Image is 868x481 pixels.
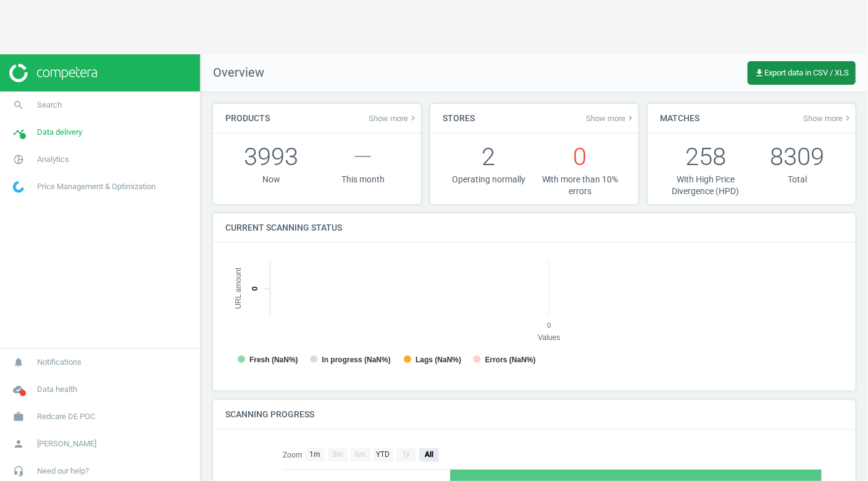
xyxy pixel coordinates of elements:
[7,378,30,401] i: cloud_done
[817,439,846,469] iframe: Intercom live chat
[37,127,82,138] span: Data delivery
[754,68,764,78] i: get_app
[225,140,317,174] p: 3993
[353,142,372,171] span: —
[424,450,433,459] text: All
[309,450,320,459] text: 1m
[369,113,418,123] a: Show morekeyboard_arrow_right
[535,174,627,198] p: With more than 10% errors
[225,174,317,185] p: Now
[213,400,327,429] h4: Scanning progress
[7,405,30,428] i: work
[803,113,853,123] a: Show morekeyboard_arrow_right
[7,351,30,374] i: notifications
[443,174,535,185] p: Operating normally
[201,64,264,82] span: Overview
[660,174,752,198] p: With High Price Divergence (HPD)
[37,384,77,395] span: Data health
[843,113,853,123] i: keyboard_arrow_right
[355,450,366,459] text: 6m
[7,432,30,456] i: person
[586,113,635,123] a: Show morekeyboard_arrow_right
[322,355,390,364] tspan: In progress (NaN%)
[586,113,635,123] span: Show more
[485,355,536,364] tspan: Errors (NaN%)
[752,174,844,185] p: Total
[7,148,30,171] i: pie_chart_outlined
[283,451,303,459] text: Zoom
[37,466,89,477] span: Need our help?
[13,181,24,193] img: wGWNvw8QSZomAAAAABJRU5ErkJggg==
[803,113,853,123] span: Show more
[317,174,409,185] p: This month
[408,113,418,123] i: keyboard_arrow_right
[660,140,752,174] p: 258
[250,287,259,291] text: 0
[430,104,487,133] h4: Stores
[37,357,81,368] span: Notifications
[415,355,461,364] tspan: Lags (NaN%)
[249,355,298,364] tspan: Fresh (NaN%)
[213,104,282,133] h4: Products
[37,100,62,111] span: Search
[443,140,535,174] p: 2
[332,450,343,459] text: 3m
[9,64,97,82] img: ajHJNr6hYgQAAAAASUVORK5CYII=
[754,68,849,78] span: Export data in CSV / XLS
[37,154,69,165] span: Analytics
[213,213,354,242] h4: Current scanning status
[625,113,635,123] i: keyboard_arrow_right
[37,181,156,192] span: Price Management & Optimization
[376,450,390,459] text: YTD
[37,438,96,449] span: [PERSON_NAME]
[547,321,551,329] text: 0
[535,140,627,174] p: 0
[648,104,712,133] h4: Matches
[752,140,844,174] p: 8309
[7,121,30,144] i: timeline
[235,268,243,310] tspan: URL amount
[538,333,561,342] tspan: Values
[7,93,30,117] i: search
[402,450,410,459] text: 1y
[748,61,856,85] button: get_appExport data in CSV / XLS
[369,113,418,123] span: Show more
[37,411,95,422] span: Redcare DE POC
